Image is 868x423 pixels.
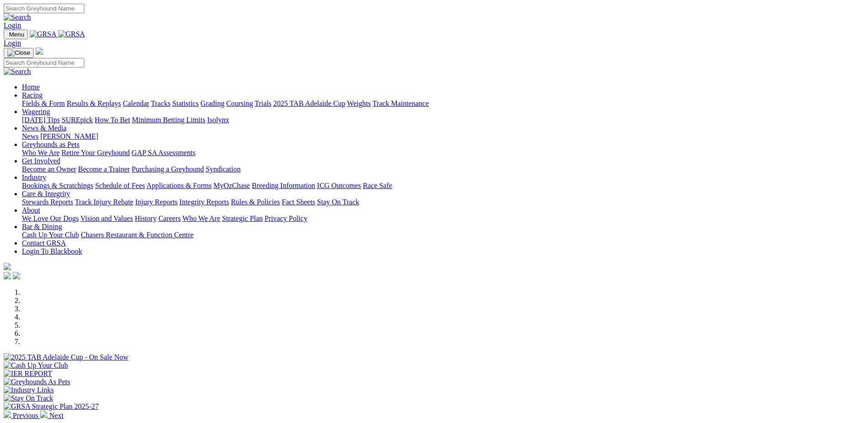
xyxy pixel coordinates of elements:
a: Rules & Policies [231,198,280,206]
a: Track Injury Rebate [75,198,133,206]
a: Fact Sheets [282,198,315,206]
img: Stay On Track [4,394,53,402]
a: Wagering [22,108,50,115]
a: Minimum Betting Limits [132,116,205,124]
img: facebook.svg [4,272,11,279]
a: Retire Your Greyhound [62,149,130,157]
a: Applications & Forms [146,182,212,189]
a: History [135,214,156,222]
div: Greyhounds as Pets [22,149,864,157]
a: Cash Up Your Club [22,231,79,239]
img: Cash Up Your Club [4,361,68,370]
a: MyOzChase [213,182,250,189]
a: Login [4,39,21,47]
button: Toggle navigation [4,48,34,58]
a: Previous [4,412,40,419]
a: Become an Owner [22,165,76,173]
a: We Love Our Dogs [22,214,78,222]
a: News [22,132,38,140]
span: Previous [13,412,38,419]
a: Strategic Plan [222,214,263,222]
img: Search [4,13,31,21]
a: Track Maintenance [373,99,429,107]
a: How To Bet [95,116,130,124]
a: Race Safe [363,182,392,189]
div: Industry [22,182,864,190]
a: Who We Are [182,214,220,222]
span: Menu [9,31,24,38]
img: Greyhounds As Pets [4,378,70,386]
a: Bar & Dining [22,223,62,230]
a: SUREpick [62,116,93,124]
div: About [22,214,864,223]
a: Trials [255,99,271,107]
a: Syndication [206,165,240,173]
a: Privacy Policy [265,214,307,222]
div: Bar & Dining [22,231,864,239]
img: GRSA Strategic Plan 2025-27 [4,402,99,411]
div: Get Involved [22,165,864,173]
img: Industry Links [4,386,54,394]
a: Contact GRSA [22,239,66,247]
a: About [22,206,40,214]
img: IER REPORT [4,370,52,378]
a: Bookings & Scratchings [22,182,93,189]
a: Become a Trainer [78,165,130,173]
a: ICG Outcomes [317,182,361,189]
a: GAP SA Assessments [132,149,196,157]
a: Isolynx [207,116,229,124]
input: Search [4,4,84,13]
a: Stewards Reports [22,198,73,206]
a: Greyhounds as Pets [22,141,79,148]
a: [PERSON_NAME] [40,132,98,140]
a: Careers [158,214,181,222]
input: Search [4,58,84,68]
img: GRSA [30,30,57,38]
a: Calendar [123,99,149,107]
a: Who We Are [22,149,60,157]
a: Racing [22,91,42,99]
a: News & Media [22,124,67,132]
a: Integrity Reports [179,198,229,206]
a: Get Involved [22,157,60,165]
img: Search [4,68,31,76]
img: chevron-left-pager-white.svg [4,411,11,418]
div: Wagering [22,116,864,124]
span: Next [49,412,63,419]
a: Coursing [226,99,253,107]
a: Results & Replays [67,99,121,107]
img: logo-grsa-white.png [36,47,43,55]
a: Schedule of Fees [95,182,145,189]
a: Care & Integrity [22,190,70,198]
a: Fields & Form [22,99,65,107]
img: twitter.svg [13,272,20,279]
div: Racing [22,99,864,108]
a: Weights [347,99,371,107]
img: logo-grsa-white.png [4,263,11,270]
a: Injury Reports [135,198,177,206]
a: Industry [22,173,46,181]
a: Purchasing a Greyhound [132,165,204,173]
a: Chasers Restaurant & Function Centre [81,231,193,239]
a: Login To Blackbook [22,247,82,255]
img: GRSA [58,30,85,38]
a: Stay On Track [317,198,359,206]
div: News & Media [22,132,864,141]
img: 2025 TAB Adelaide Cup - On Sale Now [4,353,129,361]
a: Next [40,412,63,419]
div: Care & Integrity [22,198,864,206]
img: Close [7,49,30,57]
a: Home [22,83,40,91]
a: Breeding Information [252,182,315,189]
a: [DATE] Tips [22,116,60,124]
img: chevron-right-pager-white.svg [40,411,47,418]
a: Grading [201,99,224,107]
a: Statistics [172,99,199,107]
a: Vision and Values [80,214,133,222]
a: Login [4,21,21,29]
a: Tracks [151,99,171,107]
a: 2025 TAB Adelaide Cup [273,99,345,107]
button: Toggle navigation [4,30,28,39]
